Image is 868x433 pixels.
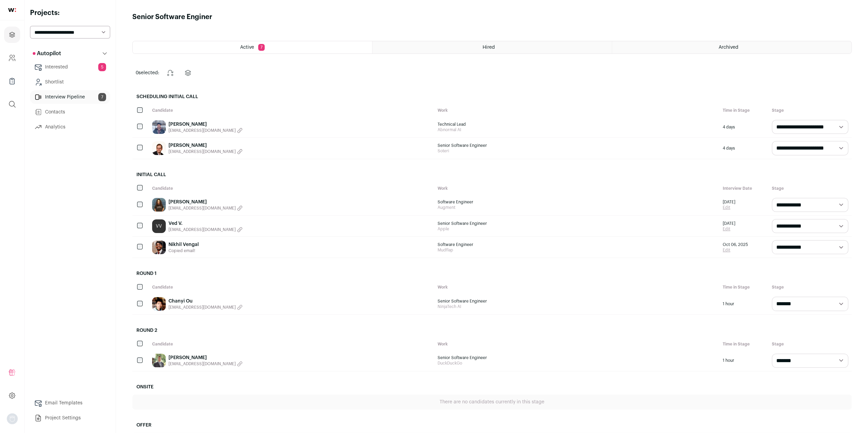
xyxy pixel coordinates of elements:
[152,219,166,233] a: VV
[33,49,61,58] p: Autopilot
[168,149,242,154] button: [EMAIL_ADDRESS][DOMAIN_NAME]
[438,127,716,133] span: Abnormal AI
[718,45,738,50] span: Archived
[149,281,434,293] div: Candidate
[723,221,735,226] span: [DATE]
[719,281,768,293] div: Time in Stage
[8,8,16,12] img: wellfound-shorthand-0d5821cbd27db2630d0214b213865d53afaa358527fdda9d0ea32b1df1b89c2c.svg
[168,354,242,361] a: [PERSON_NAME]
[152,120,166,134] img: ec019db78b984bf684d6ab424db75c4dfcae62151a18f304e9e584b61739056e
[612,41,851,53] a: Archived
[168,149,236,154] span: [EMAIL_ADDRESS][DOMAIN_NAME]
[719,350,768,371] div: 1 hour
[438,199,716,205] span: Software Engineer
[168,227,242,232] button: [EMAIL_ADDRESS][DOMAIN_NAME]
[149,104,434,117] div: Candidate
[168,220,242,227] a: Ved V.
[438,242,716,247] span: Software Engineer
[719,338,768,350] div: Time in Stage
[7,413,18,424] button: Open dropdown
[168,128,242,133] button: [EMAIL_ADDRESS][DOMAIN_NAME]
[30,396,110,410] a: Email Templates
[483,45,495,50] span: Hired
[30,60,110,74] a: Interested5
[168,121,242,128] a: [PERSON_NAME]
[723,242,748,247] span: Oct 06, 2025
[438,226,716,232] span: Apple
[168,128,236,133] span: [EMAIL_ADDRESS][DOMAIN_NAME]
[149,182,434,195] div: Candidate
[136,69,159,76] span: selected:
[98,93,106,101] span: 7
[30,75,110,89] a: Shortlist
[30,105,110,119] a: Contacts
[132,380,852,395] h2: Onsite
[723,205,735,210] a: Edit
[168,305,236,310] span: [EMAIL_ADDRESS][DOMAIN_NAME]
[168,241,199,248] a: Nikhil Vengal
[168,361,242,367] button: [EMAIL_ADDRESS][DOMAIN_NAME]
[168,199,242,205] a: [PERSON_NAME]
[723,199,735,205] span: [DATE]
[768,104,852,117] div: Stage
[719,138,768,158] div: 4 days
[168,298,242,305] a: Chanyi Ou
[132,89,852,104] h2: Scheduling Initial Call
[132,266,852,281] h2: Round 1
[434,281,720,293] div: Work
[132,395,852,409] div: There are no candidates currently in this stage
[30,90,110,104] a: Interview Pipeline7
[168,205,242,211] button: [EMAIL_ADDRESS][DOMAIN_NAME]
[136,71,138,75] span: 0
[152,354,166,367] img: 4b63cb9e7b9490e3410bb25aca69de1c817725183230f8aa26bcbc5bc6e9df17
[434,104,720,117] div: Work
[152,198,166,212] img: 5aac70fe46ebc709e94c53165929ac0c5e6cff6298a80ac24b651ac97b2c8dad.jpg
[98,63,106,71] span: 5
[434,182,720,195] div: Work
[768,182,852,195] div: Stage
[438,148,716,154] span: Soteri
[768,281,852,293] div: Stage
[719,182,768,195] div: Interview Date
[149,338,434,350] div: Candidate
[132,167,852,182] h2: Initial Call
[168,227,236,232] span: [EMAIL_ADDRESS][DOMAIN_NAME]
[30,120,110,134] a: Analytics
[168,361,236,367] span: [EMAIL_ADDRESS][DOMAIN_NAME]
[30,411,110,425] a: Project Settings
[132,12,212,22] h1: Senior Software Enginer
[168,142,242,149] a: [PERSON_NAME]
[438,304,716,309] span: NinjaTech AI
[438,298,716,304] span: Senior Software Engineer
[723,247,748,253] a: Edit
[168,248,199,253] button: Copied email!
[719,117,768,137] div: 4 days
[152,241,166,254] img: 3b4570001cf5f8636d10339494bd87725322e02c3ff76beb0ca194d602b274d0
[240,45,254,50] span: Active
[132,323,852,338] h2: Round 2
[719,104,768,117] div: Time in Stage
[30,47,110,60] button: Autopilot
[168,305,242,310] button: [EMAIL_ADDRESS][DOMAIN_NAME]
[372,41,612,53] a: Hired
[438,122,716,127] span: Technical Lead
[438,143,716,148] span: Senior Software Engineer
[434,338,720,350] div: Work
[132,418,852,433] h2: Offer
[723,226,735,232] a: Edit
[152,141,166,155] img: d7a7845d6d993e683ee7d2bc9ddabcaa618680b9aafb1f4fd84f53859f5ef0b4.jpg
[30,8,110,18] h2: Projects:
[4,27,20,43] a: Projects
[168,205,236,211] span: [EMAIL_ADDRESS][DOMAIN_NAME]
[438,205,716,210] span: Augment
[162,65,178,81] button: Change stage
[719,293,768,314] div: 1 hour
[4,73,20,89] a: Company Lists
[438,221,716,226] span: Senior Software Engineer
[7,413,18,424] img: nopic.png
[438,360,716,366] span: DuckDuckGo
[438,247,716,253] span: Mudflap
[258,44,265,51] span: 7
[438,355,716,360] span: Senior Software Engineer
